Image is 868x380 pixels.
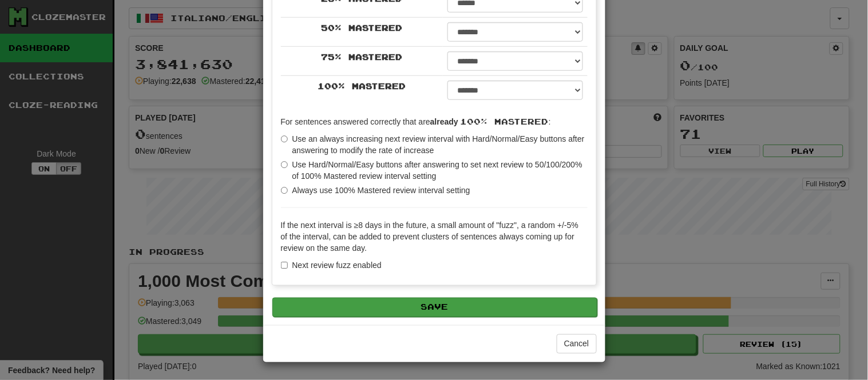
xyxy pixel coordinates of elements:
input: Use an always increasing next review interval with Hard/Normal/Easy buttons after answering to mo... [281,135,288,143]
label: Use an always increasing next review interval with Hard/Normal/Easy buttons after answering to mo... [281,133,588,156]
input: Use Hard/Normal/Easy buttons after answering to set next review to 50/100/200% of 100% Mastered r... [281,161,288,169]
button: Save [272,298,597,317]
input: Next review fuzz enabled [281,262,288,269]
p: If the next interval is ≥8 days in the future, a small amount of "fuzz", a random +/-5% of the in... [281,219,588,254]
span: 100% Mastered [461,117,549,126]
label: 100 % Mastered [318,81,406,92]
label: 75 % Mastered [321,51,402,63]
label: 50 % Mastered [321,22,402,34]
button: Cancel [557,334,597,354]
label: Always use 100% Mastered review interval setting [281,185,470,196]
strong: already [430,117,458,126]
label: Next review fuzz enabled [281,259,382,271]
p: For sentences answered correctly that are : [281,116,588,127]
input: Always use 100% Mastered review interval setting [281,187,288,194]
label: Use Hard/Normal/Easy buttons after answering to set next review to 50/100/200% of 100% Mastered r... [281,159,588,182]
